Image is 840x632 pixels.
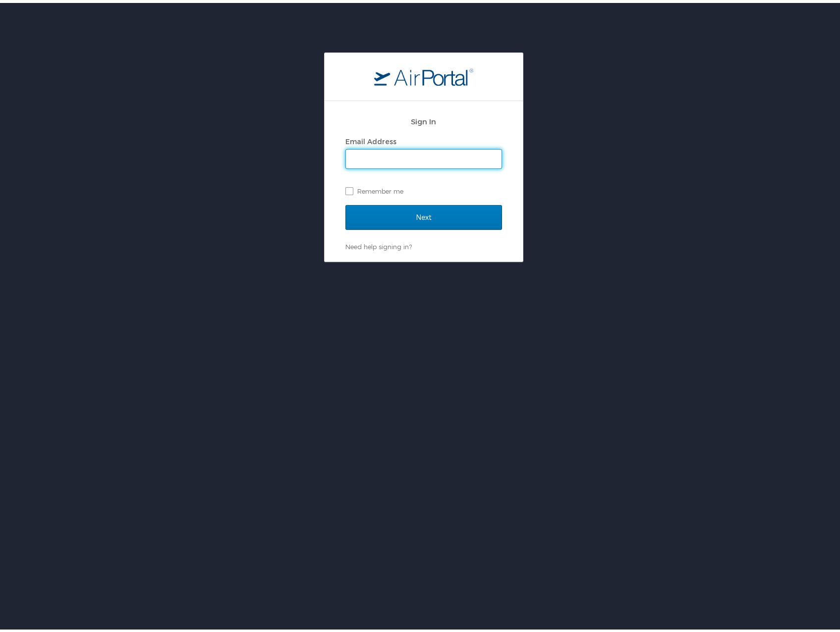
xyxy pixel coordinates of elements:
h2: Sign In [345,113,502,124]
img: logo [374,65,473,83]
input: Next [345,202,502,227]
label: Remember me [345,181,502,196]
label: Email Address [345,134,396,143]
a: Need help signing in? [345,240,412,248]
